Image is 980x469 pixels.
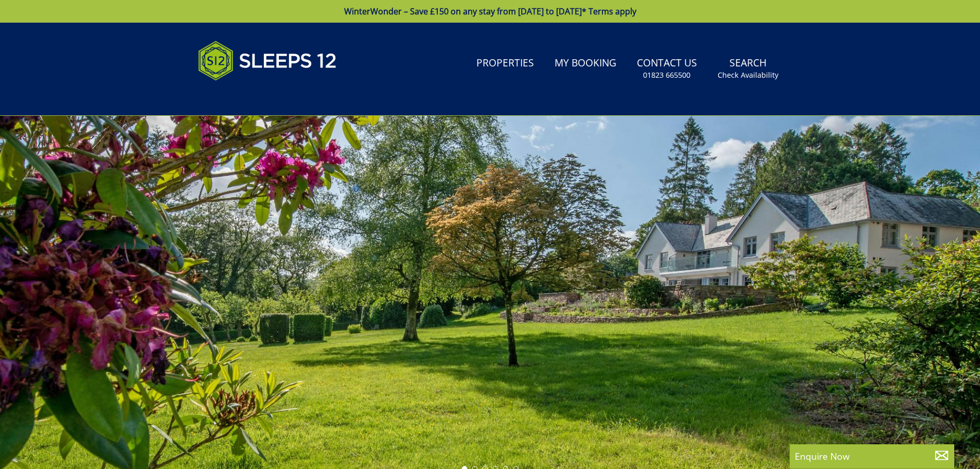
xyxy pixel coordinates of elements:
[718,70,778,80] small: Check Availability
[550,52,620,75] a: My Booking
[633,52,701,85] a: Contact Us01823 665500
[795,449,949,463] p: Enquire Now
[472,52,538,75] a: Properties
[198,35,337,86] img: Sleeps 12
[193,93,301,101] iframe: Customer reviews powered by Trustpilot
[714,52,782,85] a: SearchCheck Availability
[643,70,690,80] small: 01823 665500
